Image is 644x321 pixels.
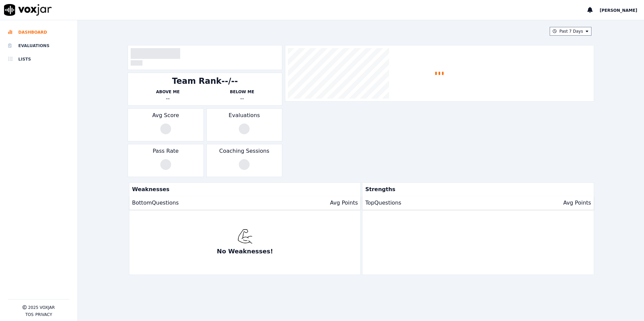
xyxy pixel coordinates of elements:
button: TOS [25,312,33,317]
p: No Weaknesses! [217,247,273,256]
div: Coaching Sessions [206,144,282,177]
p: 2025 Voxjar [28,305,55,310]
p: Strengths [362,183,591,196]
div: Pass Rate [128,144,203,177]
button: Past 7 Days [550,27,591,36]
a: Lists [8,52,69,66]
a: Evaluations [8,39,69,52]
div: Avg Score [128,108,203,141]
button: [PERSON_NAME] [600,6,644,14]
div: Team Rank --/-- [172,76,238,86]
a: Dashboard [8,26,69,39]
p: Above Me [131,89,205,95]
p: Avg Points [330,199,358,207]
button: Privacy [35,312,52,317]
div: -- [205,95,279,103]
p: Avg Points [563,199,591,207]
span: [PERSON_NAME] [600,8,637,13]
p: Top Questions [365,199,401,207]
p: Bottom Questions [132,199,179,207]
img: voxjar logo [4,4,52,16]
p: Below Me [205,89,279,95]
img: muscle [237,229,253,244]
p: Weaknesses [129,183,358,196]
div: Evaluations [206,108,282,141]
div: -- [131,95,205,103]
